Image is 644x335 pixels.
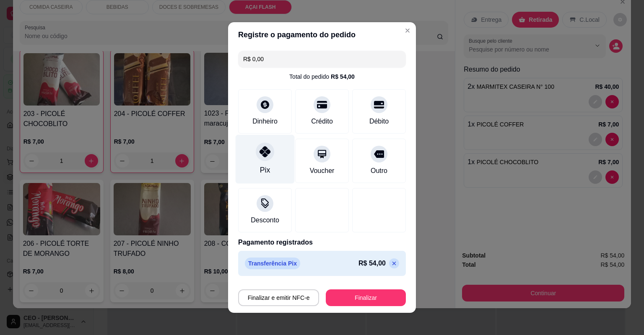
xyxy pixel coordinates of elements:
[260,165,270,175] div: Pix
[289,72,355,81] div: Total do pedido
[238,289,319,306] button: Finalizar e emitir NFC-e
[243,51,401,67] input: Ex.: hambúrguer de cordeiro
[326,289,406,306] button: Finalizar
[331,72,355,81] div: R$ 54,00
[371,166,387,176] div: Outro
[310,166,335,176] div: Voucher
[251,215,279,225] div: Desconto
[228,22,416,47] header: Registre o pagamento do pedido
[252,116,278,126] div: Dinheiro
[311,116,333,126] div: Crédito
[401,24,414,37] button: Close
[245,258,300,269] p: Transferência Pix
[358,258,386,268] p: R$ 54,00
[238,237,406,247] p: Pagamento registrados
[369,116,389,126] div: Débito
